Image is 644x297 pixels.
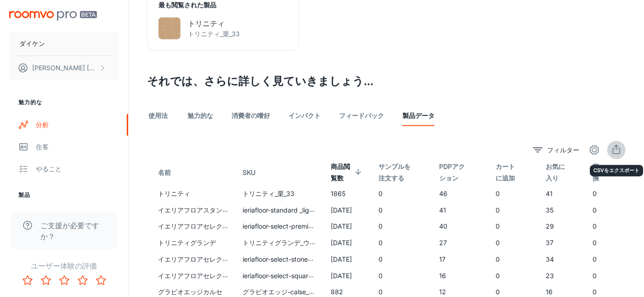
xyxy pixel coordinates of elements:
font: PDPアクション [439,163,465,182]
button: 4つ星評価 [73,271,92,290]
font: 882 [331,288,343,296]
font: 0 [496,272,500,280]
font: 使用法 [148,112,168,119]
font: ご支援が必要ですか？ [40,221,99,241]
button: フィルター [531,143,582,157]
font: 住客 [36,143,49,151]
font: 27 [439,239,447,247]
font: 分析 [36,121,49,129]
font: 16 [439,272,446,280]
font: 製品データ [402,112,435,119]
font: イエリアフロアセレクト 石目柄(鏡面調） [158,254,278,263]
font: 0 [379,255,383,263]
button: 設定 [585,141,604,159]
font: イエリアフロアセレクトスクエア [158,271,254,280]
font: 0 [496,222,500,230]
button: 3つ星評価 [55,271,73,290]
font: 名前 [158,168,171,176]
font: 41 [439,206,446,214]
font: 0 [593,206,597,214]
span: カートに追加 [496,161,531,184]
font: ieriafloor-select-square_stuccowhite_EH [243,271,362,280]
font: 0 [593,272,597,280]
font: 0 [496,239,500,247]
font: 23 [546,272,554,280]
font: [PERSON_NAME] [32,64,85,72]
font: インパクト [288,112,321,119]
font: トリニティ [158,190,190,197]
font: トリニティグランデ [158,239,216,247]
font: トリニティグランデ_ウォルナット_グレー_71 [243,238,373,247]
font: 最も閲覧された製品 [158,1,216,9]
font: 29 [546,222,554,230]
font: ユーザー体験の評価 [31,261,97,270]
font: それでは、さらに詳しく見ていきましょう... [147,74,373,88]
button: [PERSON_NAME] [PERSON_NAME] [9,56,119,80]
button: 5つ星評価 [92,271,110,290]
font: トリニティ [188,19,225,28]
button: ダイケン [9,32,119,56]
font: [DATE] [331,206,352,214]
span: お気に入り [546,161,578,184]
button: 2つ星の評価 [37,271,55,290]
font: 0 [379,206,383,214]
font: グラビオエッジ-calse_darkbrown_326 [243,287,356,296]
font: 46 [439,190,447,197]
font: 0 [496,206,500,214]
span: SKU [243,167,267,178]
font: SKU [243,168,255,176]
font: [PERSON_NAME] [87,64,140,72]
font: 16 [546,288,553,296]
img: トリニティ [158,17,181,39]
font: フィードバック [339,112,384,119]
span: サンプルを注文する [379,161,425,184]
font: フィルター [547,146,579,154]
font: 0 [593,288,597,296]
font: ieriafloor-select-stonepattern-glossy_fioritobeige_SF [243,254,399,263]
font: [DATE] [331,239,352,247]
font: ダイケン [19,39,45,47]
font: 0 [593,190,597,197]
span: 商品閲覧数 [331,161,364,184]
font: 0 [496,255,500,263]
font: 35 [546,206,554,214]
font: トリニティ_栗_33 [188,30,240,38]
font: トリニティ_栗_33 [243,190,294,197]
font: 魅力的な [18,99,42,106]
font: ieriafloor-standard _lightocher_MA [243,205,345,214]
font: 0 [593,255,597,263]
font: お気に入り [546,163,565,182]
font: カートに追加 [496,163,515,182]
font: イエリアフロアスタンダード [158,205,242,214]
span: 名前 [158,167,183,178]
font: 40 [439,222,447,230]
font: 0 [379,288,383,296]
font: 0 [593,222,597,230]
font: 0 [496,190,500,197]
font: 17 [439,255,446,263]
font: [DATE] [331,272,352,280]
font: やること [36,165,62,173]
font: 0 [496,288,500,296]
font: 0 [379,239,383,247]
font: CSVをエクスポート [593,168,639,174]
span: CSVをエクスポート [607,141,626,159]
font: 41 [546,190,553,197]
font: 12 [439,288,446,296]
font: イエリアフロアセレクト プレミアムウッド柄 [158,222,288,230]
font: 0 [379,272,383,280]
font: 魅力的な [187,112,213,119]
span: PDPアクション [439,161,481,184]
font: グラビオエッジカルセ [158,288,222,296]
font: 34 [546,255,554,263]
font: 製品 [18,191,30,198]
font: 商品閲覧数 [331,163,350,182]
font: 0 [379,190,383,197]
font: 37 [546,239,554,247]
img: Roomvo PROベータ版 [9,11,97,21]
font: [DATE] [331,222,352,230]
font: サンプルを注文する [379,163,411,182]
font: 0 [593,239,597,247]
font: [DATE] [331,255,352,263]
font: 1865 [331,190,345,197]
